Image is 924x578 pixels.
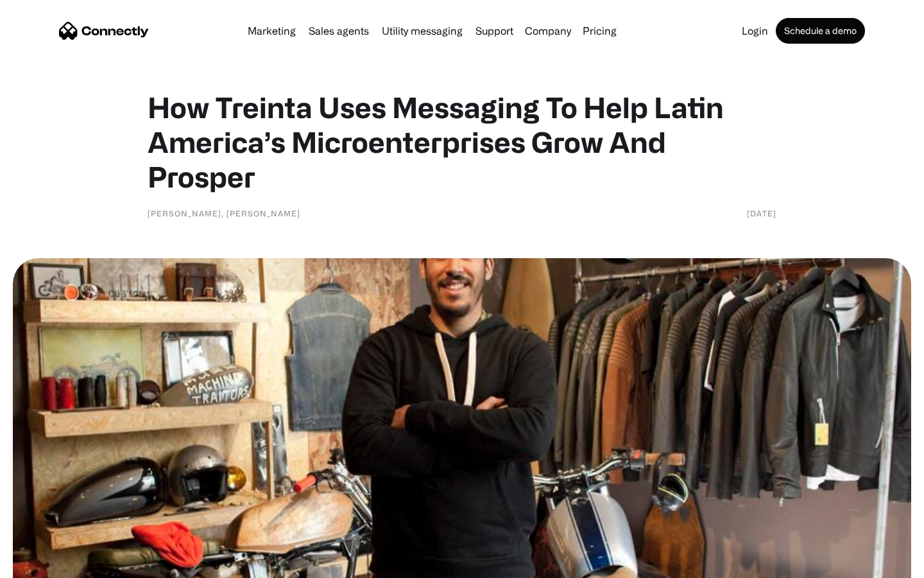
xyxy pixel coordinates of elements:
h1: How Treinta Uses Messaging To Help Latin America’s Microenterprises Grow And Prosper [148,90,776,194]
a: Marketing [243,26,301,36]
a: Schedule a demo [776,18,865,44]
a: Utility messaging [377,26,468,36]
ul: Language list [26,556,77,574]
div: Company [525,22,571,40]
a: Sales agents [304,26,374,36]
aside: Language selected: English [13,556,77,574]
a: Support [470,26,518,36]
div: [PERSON_NAME], [PERSON_NAME] [148,207,300,220]
div: [DATE] [747,207,776,220]
div: Company [521,22,575,40]
a: Login [737,26,773,36]
a: Pricing [577,26,622,36]
a: home [59,21,149,40]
